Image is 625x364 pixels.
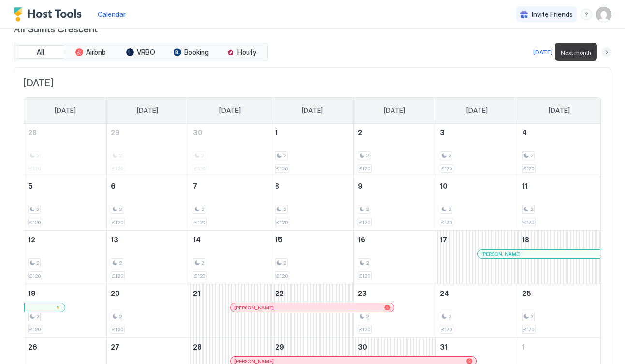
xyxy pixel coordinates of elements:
[37,48,44,56] span: All
[561,49,591,56] span: Next month
[189,338,271,356] a: October 28, 2025
[374,98,415,124] a: Thursday
[518,338,600,356] a: November 1, 2025
[24,338,106,356] a: October 26, 2025
[107,124,189,141] a: September 29, 2025
[16,45,64,59] button: All
[275,128,278,137] span: 1
[581,9,592,20] div: menu
[440,343,448,351] span: 31
[24,177,106,231] td: October 5, 2025
[276,219,288,225] span: £120
[466,106,488,115] span: [DATE]
[28,128,37,137] span: 28
[436,284,518,302] a: October 24, 2025
[549,106,570,115] span: [DATE]
[112,219,123,225] span: £120
[189,124,271,177] td: September 30, 2025
[14,21,611,35] span: All Saints Crescent
[358,236,365,244] span: 16
[55,106,76,115] span: [DATE]
[532,10,573,19] span: Invite Friends
[441,166,452,172] span: £170
[523,326,534,333] span: £170
[440,236,447,244] span: 17
[448,313,451,320] span: 2
[116,45,165,59] button: VRBO
[275,289,284,297] span: 22
[106,124,189,177] td: September 29, 2025
[481,251,521,257] span: [PERSON_NAME]
[302,106,323,115] span: [DATE]
[292,98,333,124] a: Wednesday
[366,206,369,212] span: 2
[271,124,353,177] td: October 1, 2025
[14,7,86,22] a: Host Tools Logo
[353,177,436,231] td: October 9, 2025
[36,260,39,266] span: 2
[193,128,203,137] span: 30
[283,206,286,212] span: 2
[107,338,189,356] a: October 27, 2025
[518,231,600,284] td: October 18, 2025
[530,206,533,212] span: 2
[194,273,205,279] span: £120
[522,236,529,244] span: 18
[354,177,436,195] a: October 9, 2025
[539,98,580,124] a: Saturday
[481,251,596,257] div: [PERSON_NAME]
[189,284,271,302] a: October 21, 2025
[119,260,122,266] span: 2
[522,343,525,351] span: 1
[24,124,106,177] td: September 28, 2025
[28,289,36,297] span: 19
[353,124,436,177] td: October 2, 2025
[193,289,200,297] span: 21
[448,153,451,159] span: 2
[24,77,601,89] span: [DATE]
[24,177,106,195] a: October 5, 2025
[271,124,353,141] a: October 1, 2025
[189,284,271,338] td: October 21, 2025
[29,273,41,279] span: £120
[66,45,115,59] button: Airbnb
[111,289,120,297] span: 20
[518,177,600,231] td: October 11, 2025
[107,231,189,249] a: October 13, 2025
[219,106,241,115] span: [DATE]
[36,206,39,212] span: 2
[518,284,600,338] td: October 25, 2025
[271,284,353,338] td: October 22, 2025
[234,305,390,311] div: [PERSON_NAME]
[14,43,268,61] div: tab-group
[448,206,451,212] span: 2
[106,177,189,231] td: October 6, 2025
[518,284,600,302] a: October 25, 2025
[354,338,436,356] a: October 30, 2025
[98,9,126,19] a: Calendar
[522,128,527,137] span: 4
[441,326,452,333] span: £170
[436,124,518,177] td: October 3, 2025
[24,231,106,284] td: October 12, 2025
[441,219,452,225] span: £170
[354,231,436,249] a: October 16, 2025
[366,260,369,266] span: 2
[359,273,370,279] span: £120
[366,153,369,159] span: 2
[29,326,41,333] span: £120
[210,98,250,124] a: Tuesday
[24,231,106,249] a: October 12, 2025
[28,236,35,244] span: 12
[602,47,611,57] button: Next month
[201,206,204,212] span: 2
[86,48,106,56] span: Airbnb
[107,177,189,195] a: October 6, 2025
[193,343,202,351] span: 28
[523,219,534,225] span: £170
[112,273,123,279] span: £120
[518,124,600,141] a: October 4, 2025
[436,338,518,356] a: October 31, 2025
[111,343,119,351] span: 27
